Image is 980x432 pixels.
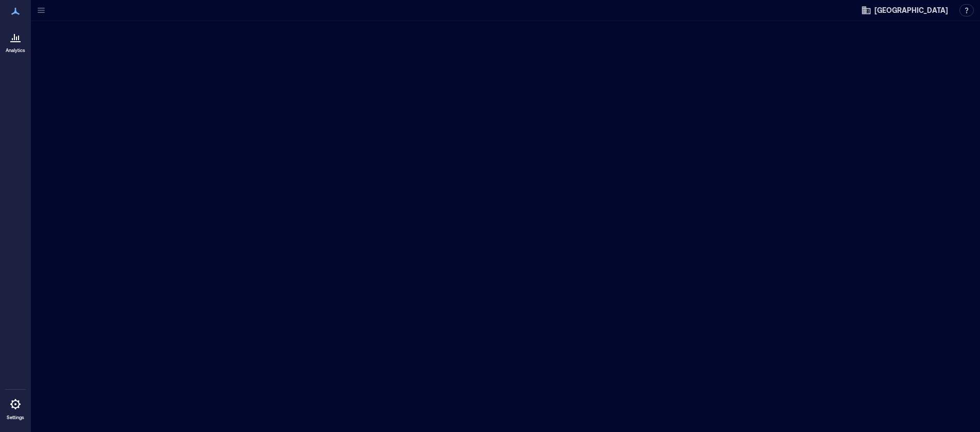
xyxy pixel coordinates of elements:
[858,2,951,19] button: [GEOGRAPHIC_DATA]
[874,5,948,15] span: [GEOGRAPHIC_DATA]
[7,414,24,421] p: Settings
[6,47,25,54] p: Analytics
[3,25,28,57] a: Analytics
[3,392,28,424] a: Settings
